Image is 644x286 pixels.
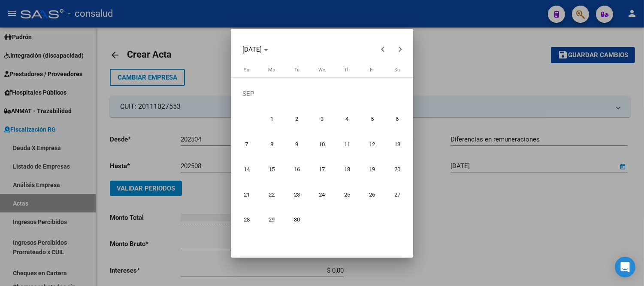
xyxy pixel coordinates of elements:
[284,106,310,132] button: September 2, 2025
[360,132,385,157] button: September 12, 2025
[318,67,325,73] span: We
[294,67,299,73] span: Tu
[386,183,409,206] span: 27
[284,132,310,157] button: September 9, 2025
[391,41,408,58] button: Next month
[259,132,284,157] button: September 8, 2025
[234,132,260,157] button: September 7, 2025
[386,158,409,181] span: 20
[260,208,283,231] span: 29
[260,108,283,130] span: 1
[236,133,258,156] span: 7
[385,157,410,182] button: September 20, 2025
[335,132,360,157] button: September 11, 2025
[236,158,258,181] span: 14
[259,182,284,207] button: September 22, 2025
[336,183,359,206] span: 25
[259,106,284,132] button: September 1, 2025
[234,81,410,107] td: SEP
[309,157,335,182] button: September 17, 2025
[286,158,308,181] span: 16
[335,157,360,182] button: September 18, 2025
[385,182,410,207] button: September 27, 2025
[370,67,374,73] span: Fr
[386,108,409,130] span: 6
[335,106,360,132] button: September 4, 2025
[335,182,360,207] button: September 25, 2025
[259,157,284,182] button: September 15, 2025
[236,208,258,231] span: 28
[236,183,258,206] span: 21
[260,183,283,206] span: 22
[360,106,385,132] button: September 5, 2025
[336,158,359,181] span: 18
[360,182,385,207] button: September 26, 2025
[286,133,308,156] span: 9
[361,158,384,181] span: 19
[311,183,333,206] span: 24
[284,182,310,207] button: September 23, 2025
[234,182,260,207] button: September 21, 2025
[260,158,283,181] span: 15
[259,207,284,232] button: September 29, 2025
[309,132,335,157] button: September 10, 2025
[268,67,275,73] span: Mo
[336,133,359,156] span: 11
[311,158,333,181] span: 17
[344,67,350,73] span: Th
[311,108,333,130] span: 3
[234,207,260,232] button: September 28, 2025
[615,257,635,277] div: Open Intercom Messenger
[336,108,359,130] span: 4
[309,182,335,207] button: September 24, 2025
[386,133,409,156] span: 13
[361,133,384,156] span: 12
[286,208,308,231] span: 30
[311,133,333,156] span: 10
[360,157,385,182] button: September 19, 2025
[395,67,400,73] span: Sa
[284,207,310,232] button: September 30, 2025
[309,106,335,132] button: September 3, 2025
[385,132,410,157] button: September 13, 2025
[244,67,249,73] span: Su
[374,41,391,58] button: Previous month
[242,46,262,53] span: [DATE]
[361,183,384,206] span: 26
[234,157,260,182] button: September 14, 2025
[260,133,283,156] span: 8
[361,108,384,130] span: 5
[385,106,410,132] button: September 6, 2025
[284,157,310,182] button: September 16, 2025
[286,108,308,130] span: 2
[286,183,308,206] span: 23
[239,42,272,57] button: Choose month and year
